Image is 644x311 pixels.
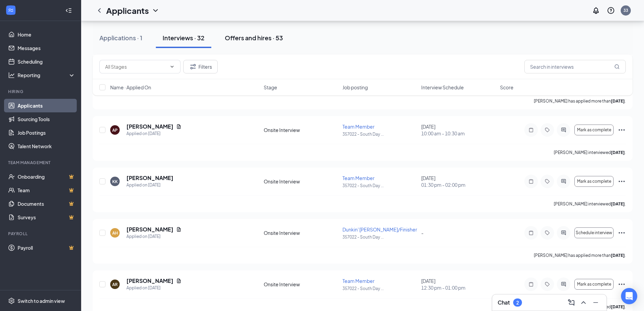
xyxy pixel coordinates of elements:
[559,127,568,133] svg: ActiveChat
[18,126,75,139] a: Job Postings
[611,253,625,258] b: [DATE]
[342,175,375,181] span: Team Member
[176,278,182,284] svg: Document
[578,297,589,308] button: ChevronUp
[574,176,614,187] button: Mark as complete
[126,174,173,182] h5: [PERSON_NAME]
[264,281,338,288] div: Onsite Interview
[99,34,142,42] div: Applications · 1
[342,183,417,188] p: 357022 - South Day ...
[126,285,182,291] div: Applied on [DATE]
[543,282,551,287] svg: Tag
[112,230,118,236] div: AH
[554,201,626,207] p: [PERSON_NAME] interviewed .
[527,282,535,287] svg: Note
[342,226,417,232] span: Dunkin' [PERSON_NAME]/Finisher
[126,277,173,285] h5: [PERSON_NAME]
[176,124,182,129] svg: Document
[8,160,74,165] div: Team Management
[614,64,620,69] svg: MagnifyingGlass
[421,181,496,188] span: 01:30 pm - 02:00 pm
[18,297,65,304] div: Switch to admin view
[342,286,417,291] p: 357022 - South Day ...
[498,299,510,306] h3: Chat
[110,84,151,91] span: Name · Applied On
[18,72,76,79] div: Reporting
[163,34,205,42] div: Interviews · 32
[576,230,612,235] span: Schedule interview
[18,197,75,210] a: DocumentsCrown
[126,226,173,233] h5: [PERSON_NAME]
[574,125,614,135] button: Mark as complete
[176,227,182,232] svg: Document
[611,304,625,309] b: [DATE]
[618,126,626,134] svg: Ellipses
[577,128,611,132] span: Mark as complete
[18,55,75,68] a: Scheduling
[8,231,74,237] div: Payroll
[421,130,496,137] span: 10:00 am - 10:30 am
[18,241,75,254] a: PayrollCrown
[106,5,149,16] h1: Applicants
[112,127,118,133] div: AP
[524,60,626,73] input: Search in interviews
[65,7,72,14] svg: Collapse
[611,201,625,206] b: [DATE]
[516,300,519,306] div: 2
[421,175,496,188] div: [DATE]
[421,284,496,291] span: 12:30 pm - 01:00 pm
[18,112,75,126] a: Sourcing Tools
[8,297,15,304] svg: Settings
[527,127,535,133] svg: Note
[95,6,103,15] svg: ChevronLeft
[225,34,283,42] div: Offers and hires · 53
[618,177,626,185] svg: Ellipses
[18,41,75,55] a: Messages
[618,229,626,237] svg: Ellipses
[559,230,568,236] svg: ActiveChat
[169,64,175,69] svg: ChevronDown
[342,234,417,240] p: 357022 - South Day ...
[342,84,368,91] span: Job posting
[567,298,575,307] svg: ComposeMessage
[527,179,535,184] svg: Note
[18,210,75,224] a: SurveysCrown
[18,170,75,183] a: OnboardingCrown
[543,230,551,236] svg: Tag
[577,282,611,287] span: Mark as complete
[554,150,626,155] p: [PERSON_NAME] interviewed .
[574,227,614,238] button: Schedule interview
[18,28,75,41] a: Home
[590,297,601,308] button: Minimize
[264,127,338,133] div: Onsite Interview
[126,233,182,240] div: Applied on [DATE]
[574,279,614,290] button: Mark as complete
[8,72,15,79] svg: Analysis
[342,278,375,284] span: Team Member
[8,89,74,94] div: Hiring
[534,252,626,258] p: [PERSON_NAME] has applied more than .
[577,179,611,184] span: Mark as complete
[621,288,637,304] div: Open Intercom Messenger
[183,60,218,73] button: Filter Filters
[342,131,417,137] p: 357022 - South Day ...
[559,282,568,287] svg: ActiveChat
[189,63,197,71] svg: Filter
[7,7,14,14] svg: WorkstreamLogo
[421,277,496,291] div: [DATE]
[421,84,464,91] span: Interview Schedule
[126,123,173,130] h5: [PERSON_NAME]
[592,6,600,15] svg: Notifications
[126,182,173,188] div: Applied on [DATE]
[579,298,588,307] svg: ChevronUp
[543,127,551,133] svg: Tag
[527,230,535,236] svg: Note
[592,298,600,307] svg: Minimize
[618,280,626,288] svg: Ellipses
[264,229,338,236] div: Onsite Interview
[18,99,75,112] a: Applicants
[421,123,496,137] div: [DATE]
[559,179,568,184] svg: ActiveChat
[611,150,625,155] b: [DATE]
